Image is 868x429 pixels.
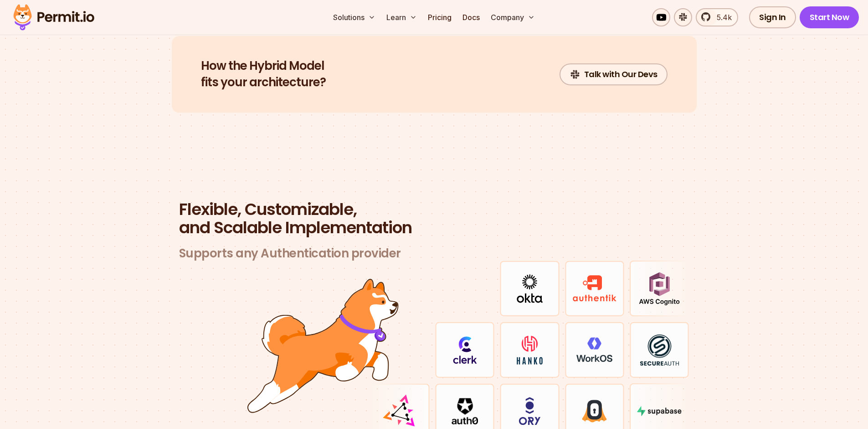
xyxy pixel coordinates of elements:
h2: and Scalable Implementation [179,200,689,237]
a: 5.4k [696,8,738,26]
a: Pricing [424,8,455,26]
button: Learn [383,8,421,26]
a: Talk with Our Devs [560,63,668,85]
h3: Supports any Authentication provider [179,246,689,261]
h2: fits your architecture? [201,58,326,91]
img: Permit logo [9,2,98,33]
span: How the Hybrid Model [201,58,326,74]
button: Company [487,8,539,26]
a: Sign In [749,6,796,28]
span: 5.4k [711,12,732,23]
a: Docs [459,8,483,26]
button: Solutions [329,8,379,26]
span: Flexible, Customizable, [179,200,689,219]
a: Start Now [800,6,859,28]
